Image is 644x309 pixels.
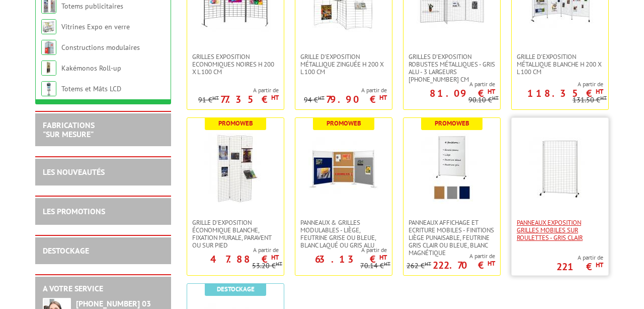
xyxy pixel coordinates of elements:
[192,53,279,76] span: Grilles Exposition Economiques Noires H 200 x L 100 cm
[488,259,495,268] sup: HT
[430,90,495,96] p: 81.09 €
[404,53,500,83] a: Grilles d'exposition robustes métalliques - gris alu - 3 largeurs [PHONE_NUMBER] cm
[61,84,121,93] a: Totems et Mâts LCD
[527,90,603,96] p: 118.35 €
[318,94,325,101] sup: HT
[220,96,279,102] p: 77.35 €
[295,246,387,254] span: A partir de
[61,43,140,52] a: Constructions modulaires
[315,256,387,262] p: 63.13 €
[512,80,603,88] span: A partir de
[61,2,123,11] a: Totems publicitaires
[407,252,495,260] span: A partir de
[596,261,603,269] sup: HT
[271,93,279,102] sup: HT
[43,284,164,293] h2: A votre service
[512,219,608,241] a: Panneaux Exposition Grilles mobiles sur roulettes - gris clair
[61,22,130,31] a: Vitrines Expo en verre
[404,219,500,257] a: Panneaux Affichage et Ecriture Mobiles - finitions liège punaisable, feutrine gris clair ou bleue...
[326,96,387,102] p: 79.90 €
[217,285,255,293] b: Destockage
[300,53,387,76] span: Grille d'exposition métallique Zinguée H 200 x L 100 cm
[187,53,284,76] a: Grilles Exposition Economiques Noires H 200 x L 100 cm
[433,262,495,268] p: 222.70 €
[404,80,495,88] span: A partir de
[271,253,279,262] sup: HT
[327,119,361,128] b: Promoweb
[187,219,284,249] a: Grille d'exposition économique blanche, fixation murale, paravent ou sur pied
[218,119,253,128] b: Promoweb
[43,206,105,216] a: LES PROMOTIONS
[417,133,487,204] img: Panneaux Affichage et Ecriture Mobiles - finitions liège punaisable, feutrine gris clair ou bleue...
[492,94,499,101] sup: HT
[304,86,387,94] span: A partir de
[468,96,499,104] p: 90.10 €
[41,60,56,76] img: Kakémonos Roll-up
[198,86,279,94] span: A partir de
[43,245,89,256] a: DESTOCKAGE
[212,94,219,101] sup: HT
[295,219,392,249] a: Panneaux & Grilles modulables - liège, feutrine grise ou bleue, blanc laqué ou gris alu
[43,167,105,177] a: LES NOUVEAUTÉS
[556,264,603,270] p: 221 €
[379,93,387,102] sup: HT
[409,53,495,83] span: Grilles d'exposition robustes métalliques - gris alu - 3 largeurs [PHONE_NUMBER] cm
[187,246,279,254] span: A partir de
[192,219,279,249] span: Grille d'exposition économique blanche, fixation murale, paravent ou sur pied
[210,256,279,262] p: 47.88 €
[61,64,121,73] a: Kakémonos Roll-up
[41,19,56,34] img: Vitrines Expo en verre
[384,260,390,267] sup: HT
[360,262,390,270] p: 70.14 €
[517,53,603,76] span: Grille d'exposition métallique blanche H 200 x L 100 cm
[43,120,95,139] a: FABRICATIONS"Sur Mesure"
[379,253,387,262] sup: HT
[425,260,431,267] sup: HT
[295,53,392,76] a: Grille d'exposition métallique Zinguée H 200 x L 100 cm
[41,40,56,55] img: Constructions modulaires
[198,96,219,104] p: 91 €
[600,94,607,101] sup: HT
[304,96,325,104] p: 94 €
[300,219,387,249] span: Panneaux & Grilles modulables - liège, feutrine grise ou bleue, blanc laqué ou gris alu
[512,53,608,76] a: Grille d'exposition métallique blanche H 200 x L 100 cm
[76,298,151,308] strong: [PHONE_NUMBER] 03
[556,254,603,262] span: A partir de
[41,81,56,96] img: Totems et Mâts LCD
[573,96,607,104] p: 131.50 €
[525,133,595,204] img: Panneaux Exposition Grilles mobiles sur roulettes - gris clair
[488,87,495,96] sup: HT
[435,119,469,128] b: Promoweb
[308,133,379,204] img: Panneaux & Grilles modulables - liège, feutrine grise ou bleue, blanc laqué ou gris alu
[517,219,603,241] span: Panneaux Exposition Grilles mobiles sur roulettes - gris clair
[407,262,431,270] p: 262 €
[252,262,282,270] p: 53.20 €
[409,219,495,257] span: Panneaux Affichage et Ecriture Mobiles - finitions liège punaisable, feutrine gris clair ou bleue...
[200,133,271,204] img: Grille d'exposition économique blanche, fixation murale, paravent ou sur pied
[596,87,603,96] sup: HT
[276,260,282,267] sup: HT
